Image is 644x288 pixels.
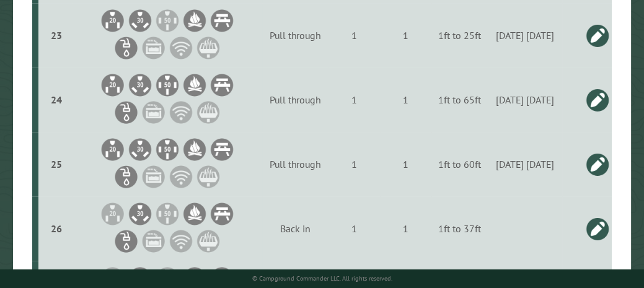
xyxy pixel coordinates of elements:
div: 1 [330,158,378,170]
li: Sewer Hookup [141,35,166,60]
div: 1ft to 60ft [434,158,486,170]
div: 23 [43,29,70,41]
div: 1 [330,29,378,41]
li: Grill [196,164,221,189]
div: 1 [382,29,430,41]
li: Picnic Table [210,72,234,97]
li: 50A Electrical Hookup [155,8,180,33]
li: Water Hookup [114,35,139,60]
li: WiFi Service [169,100,193,124]
a: Edit this campsite [585,23,610,48]
div: 1 [382,158,430,170]
li: Sewer Hookup [141,229,166,253]
div: Pull through [265,94,327,106]
li: Water Hookup [114,164,139,189]
div: 1 [382,222,430,235]
div: 1ft to 65ft [434,94,486,106]
div: 1ft to 37ft [434,222,486,235]
li: Firepit [182,201,207,226]
div: [DATE] [DATE] [490,94,560,106]
a: Edit this campsite [585,152,610,177]
div: 26 [43,222,70,235]
li: Firepit [182,137,207,162]
div: [DATE] [DATE] [490,29,560,41]
a: Edit this campsite [585,87,610,112]
li: Sewer Hookup [141,100,166,124]
li: 20A Electrical Hookup [100,8,125,33]
div: Pull through [265,158,327,170]
li: 20A Electrical Hookup [100,137,125,162]
li: Sewer Hookup [141,164,166,189]
li: 50A Electrical Hookup [155,201,180,226]
div: 1 [330,94,378,106]
div: [DATE] [DATE] [490,158,560,170]
div: 1ft to 25ft [434,29,486,41]
li: WiFi Service [169,35,193,60]
li: Water Hookup [114,100,139,124]
div: 25 [43,158,70,170]
li: 30A Electrical Hookup [128,137,152,162]
li: Picnic Table [210,201,234,226]
li: Grill [196,100,221,124]
li: Grill [196,229,221,253]
li: Picnic Table [210,8,234,33]
div: 1 [330,222,378,235]
li: WiFi Service [169,164,193,189]
li: Water Hookup [114,229,139,253]
li: 20A Electrical Hookup [100,201,125,226]
li: Firepit [182,72,207,97]
li: 50A Electrical Hookup [155,137,180,162]
div: 1 [382,94,430,106]
li: Grill [196,35,221,60]
li: 30A Electrical Hookup [128,8,152,33]
li: WiFi Service [169,229,193,253]
li: 30A Electrical Hookup [128,72,152,97]
div: Back in [265,222,327,235]
li: 30A Electrical Hookup [128,201,152,226]
div: 24 [43,94,70,106]
small: © Campground Commander LLC. All rights reserved. [252,274,392,282]
li: 50A Electrical Hookup [155,72,180,97]
li: Firepit [182,8,207,33]
div: Pull through [265,29,327,41]
a: Edit this campsite [585,216,610,241]
li: 20A Electrical Hookup [100,72,125,97]
li: Picnic Table [210,137,234,162]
